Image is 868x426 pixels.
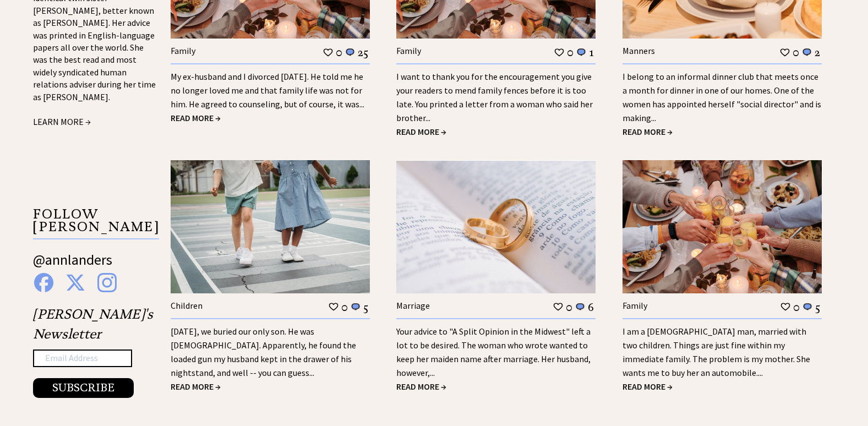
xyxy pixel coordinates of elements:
[802,302,813,312] img: message_round%201.png
[171,160,370,293] img: children.jpg
[33,378,134,398] button: SUBSCRIBE
[554,47,565,58] img: heart_outline%201.png
[328,302,339,312] img: heart_outline%201.png
[171,381,221,392] a: READ MORE →
[815,300,821,314] td: 5
[396,381,446,392] a: READ MORE →
[341,300,348,314] td: 0
[33,116,91,127] a: LEARN MORE →
[396,160,596,293] img: marriage.jpg
[350,302,361,312] img: message_round%201.png
[323,47,334,58] img: heart_outline%201.png
[793,300,800,314] td: 0
[396,326,591,378] a: Your advice to "A Split Opinion in the Midwest" left a lot to be desired. The woman who wrote wan...
[396,45,421,56] a: Family
[171,71,364,110] a: My ex-husband and I divorced [DATE]. He told me he no longer loved me and that family life was no...
[576,47,587,57] img: message_round%201.png
[792,45,800,59] td: 0
[623,381,673,392] a: READ MORE →
[396,300,430,311] a: Marriage
[623,126,673,137] a: READ MORE →
[33,304,153,398] div: [PERSON_NAME]'s Newsletter
[396,126,446,137] a: READ MORE →
[33,349,132,367] input: Email Address
[779,47,790,58] img: heart_outline%201.png
[363,300,369,314] td: 5
[623,45,655,56] a: Manners
[33,208,159,239] p: FOLLOW [PERSON_NAME]
[171,300,203,311] a: Children
[171,326,356,378] a: [DATE], we buried our only son. He was [DEMOGRAPHIC_DATA]. Apparently, he found the loaded gun my...
[171,112,221,123] a: READ MORE →
[623,160,822,293] img: family.jpg
[171,45,195,56] a: Family
[780,302,791,312] img: heart_outline%201.png
[575,302,586,312] img: message_round%201.png
[65,273,85,292] img: x%20blue.png
[566,45,574,59] td: 0
[335,45,343,59] td: 0
[588,45,594,59] td: 1
[34,273,53,292] img: facebook%20blue.png
[97,273,117,292] img: instagram%20blue.png
[623,300,647,311] a: Family
[623,326,810,378] a: I am a [DEMOGRAPHIC_DATA] man, married with two children. Things are just fine within my immediat...
[396,71,593,123] a: I want to thank you for the encouragement you give your readers to mend family fences before it i...
[345,47,356,57] img: message_round%201.png
[801,47,812,57] img: message_round%201.png
[553,302,564,312] img: heart_outline%201.png
[814,45,821,59] td: 2
[565,300,573,314] td: 0
[623,71,821,123] a: I belong to an informal dinner club that meets once a month for dinner in one of our homes. One o...
[357,45,369,59] td: 25
[587,300,594,314] td: 6
[33,250,112,280] a: @annlanders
